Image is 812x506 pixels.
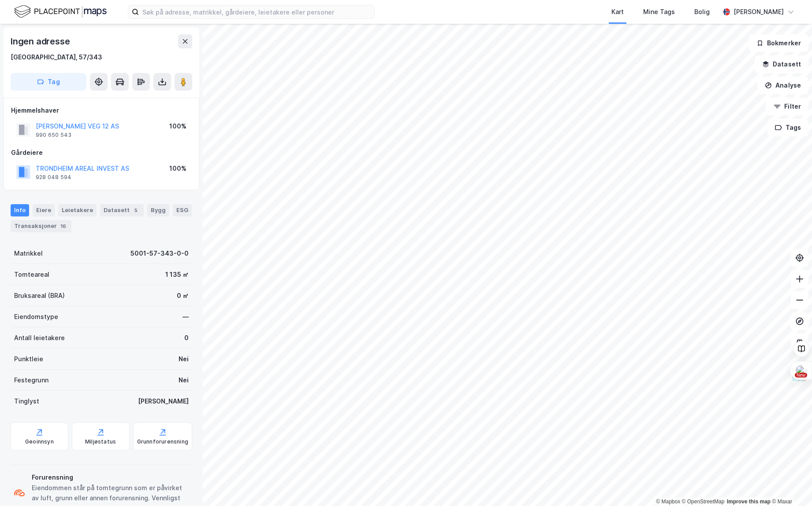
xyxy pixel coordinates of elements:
div: Mine Tags [643,7,675,17]
div: Nei [179,354,189,364]
div: Miljøstatus [85,438,116,445]
div: Bolig [694,7,710,17]
div: Nei [179,375,189,385]
div: [PERSON_NAME] [138,396,189,407]
button: Analyse [757,77,808,94]
div: 990 650 543 [36,132,71,139]
div: Bruksareal (BRA) [14,290,65,301]
a: Improve this map [727,499,771,505]
div: Kart [611,7,624,17]
div: Punktleie [14,354,43,364]
div: Hjemmelshaver [11,105,192,116]
div: 0 ㎡ [177,290,189,301]
button: Bokmerker [749,34,808,52]
button: Datasett [755,55,808,73]
div: ESG [173,204,192,216]
div: Eiendomstype [14,312,58,322]
div: Bygg [147,204,169,216]
div: Tinglyst [14,396,39,407]
div: Geoinnsyn [25,438,54,445]
a: OpenStreetMap [682,499,725,505]
div: Gårdeiere [11,147,192,158]
div: 5001-57-343-0-0 [130,248,189,259]
a: Mapbox [656,499,680,505]
div: 5 [131,206,140,215]
div: Forurensning [32,472,189,483]
button: Tags [767,119,808,136]
button: Filter [766,98,808,115]
div: Info [11,204,29,216]
div: Antall leietakere [14,333,65,343]
div: Ingen adresse [11,34,71,48]
div: 1 135 ㎡ [165,269,189,280]
div: 100% [169,163,186,174]
div: 16 [59,222,68,231]
button: Tag [11,73,86,91]
div: [GEOGRAPHIC_DATA], 57/343 [11,52,102,62]
div: 100% [169,121,186,132]
div: Matrikkel [14,248,43,259]
div: Festegrunn [14,375,48,385]
div: Datasett [100,204,144,216]
iframe: Chat Widget [768,464,812,506]
div: 928 048 594 [36,174,71,181]
div: Grunnforurensning [137,438,188,445]
div: [PERSON_NAME] [734,7,784,17]
div: — [183,312,189,322]
div: Transaksjoner [11,220,71,232]
input: Søk på adresse, matrikkel, gårdeiere, leietakere eller personer [139,5,374,18]
div: Kontrollprogram for chat [768,464,812,506]
div: Leietakere [58,204,97,216]
div: Eiere [33,204,55,216]
div: Tomteareal [14,269,49,280]
div: 0 [184,333,189,343]
img: logo.f888ab2527a4732fd821a326f86c7f29.svg [14,4,107,19]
